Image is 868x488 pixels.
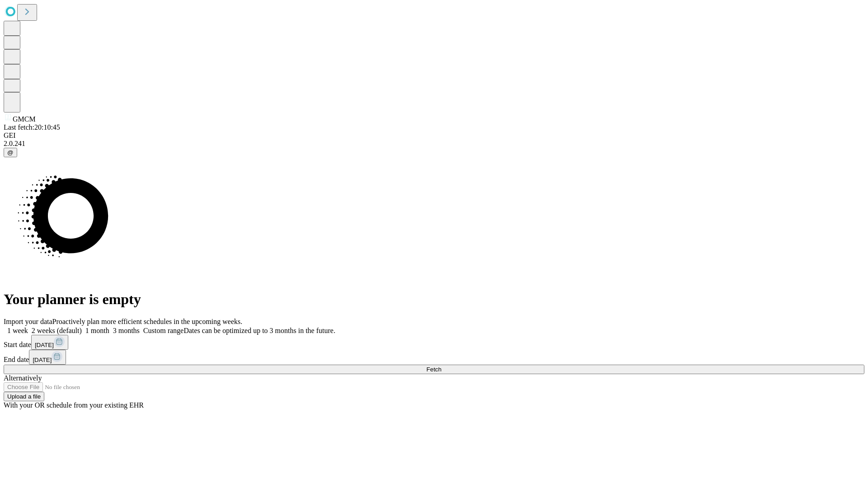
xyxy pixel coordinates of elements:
[4,131,864,140] div: GEI
[7,149,14,156] span: @
[4,350,864,365] div: End date
[4,148,17,157] button: @
[52,318,242,325] span: Proactively plan more efficient schedules in the upcoming weeks.
[29,350,66,365] button: [DATE]
[113,327,140,334] span: 3 months
[4,365,864,374] button: Fetch
[4,123,60,131] span: Last fetch: 20:10:45
[31,335,68,350] button: [DATE]
[85,327,109,334] span: 1 month
[4,335,864,350] div: Start date
[13,115,36,123] span: GMCM
[7,327,28,334] span: 1 week
[4,140,864,148] div: 2.0.241
[4,374,42,382] span: Alternatively
[143,327,184,334] span: Custom range
[33,357,52,363] span: [DATE]
[4,401,144,409] span: With your OR schedule from your existing EHR
[426,366,441,373] span: Fetch
[4,318,52,325] span: Import your data
[35,342,54,348] span: [DATE]
[32,327,82,334] span: 2 weeks (default)
[4,392,44,401] button: Upload a file
[184,327,335,334] span: Dates can be optimized up to 3 months in the future.
[4,291,864,308] h1: Your planner is empty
